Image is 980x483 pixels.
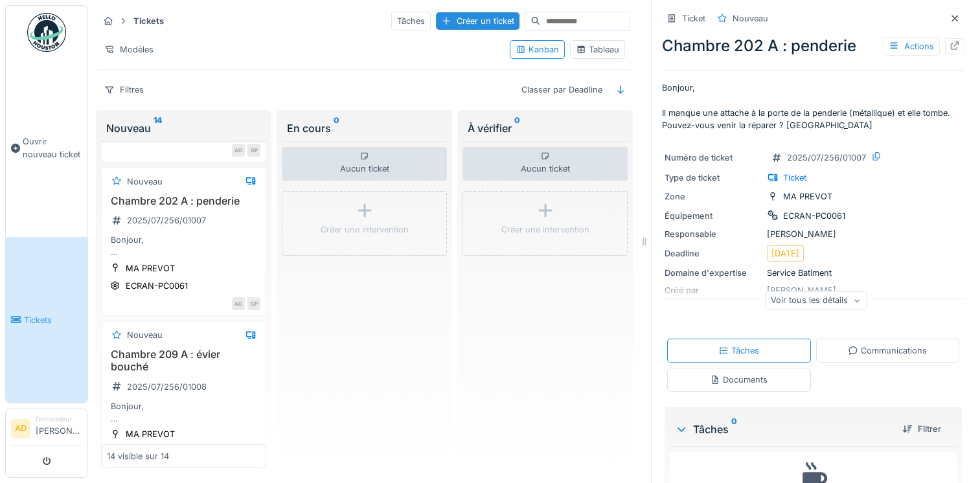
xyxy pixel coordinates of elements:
div: 2025/07/256/01008 [127,381,207,393]
div: 14 visible sur 14 [107,450,169,462]
sup: 0 [731,421,737,437]
h3: Chambre 209 A : évier bouché [107,348,260,373]
div: Responsable [665,228,762,240]
a: Tickets [6,237,87,403]
div: Aucun ticket [462,147,628,181]
div: ECRAN-PC0061 [783,210,845,222]
div: GP [247,297,260,310]
a: AD Demandeur[PERSON_NAME] [11,414,82,445]
div: Tâches [718,344,759,357]
div: AD [232,144,245,157]
div: Documents [710,374,768,386]
div: Créer une intervention [501,223,589,236]
div: Kanban [516,43,559,56]
span: Ouvrir nouveau ticket [23,135,82,160]
div: Équipement [665,210,762,222]
li: [PERSON_NAME] [36,414,82,442]
div: Numéro de ticket [665,152,762,164]
div: [PERSON_NAME] [665,228,962,240]
div: Domaine d'expertise [665,267,762,279]
div: Bonjour, Il manque une attache à la porte de la penderie (métallique) et elle tombe. Pouvez-vous ... [107,234,260,258]
div: Classer par Deadline [516,80,608,99]
li: AD [11,419,30,438]
div: Demandeur [36,414,82,424]
div: À vérifier [468,120,622,136]
div: Créer une intervention [321,223,409,236]
h3: Chambre 202 A : penderie [107,195,260,207]
div: Filtrer [897,420,946,438]
strong: Tickets [128,15,169,27]
div: MA PREVOT [783,190,832,203]
div: 2025/07/256/01007 [787,152,866,164]
div: Bonjour, L'évier de la chambre 209 A est bouché. Pouvez-vous y remédier ? [GEOGRAPHIC_DATA] [107,400,260,425]
div: Nouveau [106,120,261,136]
div: Ticket [783,172,806,184]
div: Modèles [98,40,159,59]
div: Aucun ticket [282,147,447,181]
div: ECRAN-PC0061 [126,280,188,292]
div: 2025/07/256/01007 [127,214,206,227]
div: MA PREVOT [126,262,175,275]
div: Service Batiment [665,267,962,279]
div: Tâches [675,421,892,437]
p: Bonjour, Il manque une attache à la porte de la penderie (métallique) et elle tombe. Pouvez-vous ... [662,82,964,131]
div: Actions [883,37,940,56]
div: Deadline [665,247,762,260]
div: Tâches [391,12,431,30]
div: Nouveau [733,12,768,25]
sup: 0 [334,120,339,136]
div: Zone [665,190,762,203]
div: Nouveau [127,175,163,188]
div: AD [232,297,245,310]
div: En cours [287,120,442,136]
sup: 14 [154,120,162,136]
div: Tableau [576,43,619,56]
sup: 0 [514,120,520,136]
span: Tickets [24,314,82,326]
div: Nouveau [127,329,163,341]
div: GP [247,144,260,157]
img: Badge_color-CXgf-gQk.svg [27,13,66,52]
a: Ouvrir nouveau ticket [6,59,87,237]
div: Créer un ticket [436,12,519,30]
div: Filtres [98,80,150,99]
div: Voir tous les détails [765,291,867,309]
div: Communications [848,344,927,357]
div: MA PREVOT [126,428,175,440]
div: Ticket [682,12,705,25]
div: Chambre 202 A : penderie [662,34,964,58]
div: Type de ticket [665,172,762,184]
div: [DATE] [771,247,799,260]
